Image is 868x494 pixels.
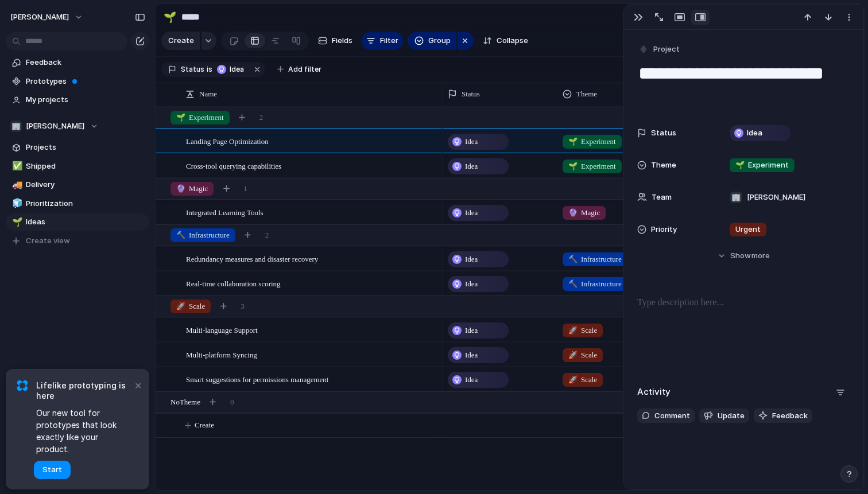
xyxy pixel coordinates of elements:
[332,35,352,46] span: Fields
[176,112,224,123] span: Experiment
[313,32,357,50] button: Fields
[176,302,185,310] span: 🚀
[12,160,20,173] div: ✅
[26,142,145,153] span: Projects
[199,88,217,100] span: Name
[214,63,250,76] button: Idea
[6,176,149,193] a: 🚚Delivery
[26,198,145,209] span: Prioritization
[568,255,578,263] span: 🔨
[168,35,194,46] span: Create
[653,44,680,55] span: Project
[6,91,149,108] a: My projects
[465,254,478,265] span: Idea
[26,76,145,87] span: Prototypes
[42,464,62,476] span: Start
[651,127,676,139] span: Status
[186,159,281,172] span: Cross-tool querying capabilities
[186,134,269,147] span: Landing Page Optimization
[161,32,200,50] button: Create
[265,230,269,241] span: 2
[207,64,212,75] span: is
[568,254,622,265] span: Infrastructure
[243,183,247,195] span: 1
[568,325,597,336] span: Scale
[6,73,149,90] a: Prototypes
[362,32,403,50] button: Filter
[730,250,751,262] span: Show
[10,179,22,190] button: 🚚
[465,278,478,290] span: Idea
[26,161,145,172] span: Shipped
[699,409,749,423] button: Update
[735,224,761,235] span: Urgent
[735,160,745,169] span: 🌱
[568,207,600,219] span: Magic
[568,208,578,217] span: 🔮
[26,179,145,190] span: Delivery
[186,252,318,265] span: Redundancy measures and disaster recovery
[6,195,149,212] a: 🧊Prioritization
[176,230,230,241] span: Infrastructure
[465,207,478,219] span: Idea
[568,326,578,334] span: 🚀
[195,419,214,431] span: Create
[170,396,200,408] span: No Theme
[10,216,22,228] button: 🌱
[568,374,597,386] span: Scale
[428,35,451,46] span: Group
[636,41,683,58] button: Project
[465,349,478,361] span: Idea
[6,118,149,135] button: 🏢[PERSON_NAME]
[186,205,263,219] span: Integrated Learning Tools
[12,197,20,210] div: 🧊
[26,120,84,132] span: [PERSON_NAME]
[34,461,71,479] button: Start
[131,378,145,392] button: Dismiss
[6,232,149,250] button: Create view
[12,216,20,229] div: 🌱
[462,88,480,100] span: Status
[637,386,671,399] h2: Activity
[751,250,770,262] span: more
[230,64,246,75] span: Idea
[568,278,622,290] span: Infrastructure
[637,246,850,266] button: Showmore
[26,216,145,228] span: Ideas
[6,139,149,156] a: Projects
[161,8,179,26] button: 🌱
[568,375,578,384] span: 🚀
[176,113,185,122] span: 🌱
[204,63,215,76] button: is
[637,409,695,423] button: Comment
[6,213,149,231] div: 🌱Ideas
[568,349,597,361] span: Scale
[241,301,245,312] span: 3
[408,32,456,50] button: Group
[26,94,145,106] span: My projects
[568,279,578,288] span: 🔨
[6,158,149,175] a: ✅Shipped
[230,396,234,408] span: 0
[478,32,533,50] button: Collapse
[735,160,789,171] span: Experiment
[26,235,70,247] span: Create view
[576,88,597,100] span: Theme
[568,161,616,172] span: Experiment
[181,64,204,75] span: Status
[186,277,281,290] span: Real-time collaboration scoring
[10,11,69,23] span: [PERSON_NAME]
[465,325,478,336] span: Idea
[176,231,185,239] span: 🔨
[568,162,578,170] span: 🌱
[176,184,185,193] span: 🔮
[259,112,263,123] span: 2
[186,372,328,386] span: Smart suggestions for permissions management
[465,136,478,147] span: Idea
[497,35,528,46] span: Collapse
[6,54,149,71] a: Feedback
[747,192,805,203] span: [PERSON_NAME]
[270,61,328,77] button: Add filter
